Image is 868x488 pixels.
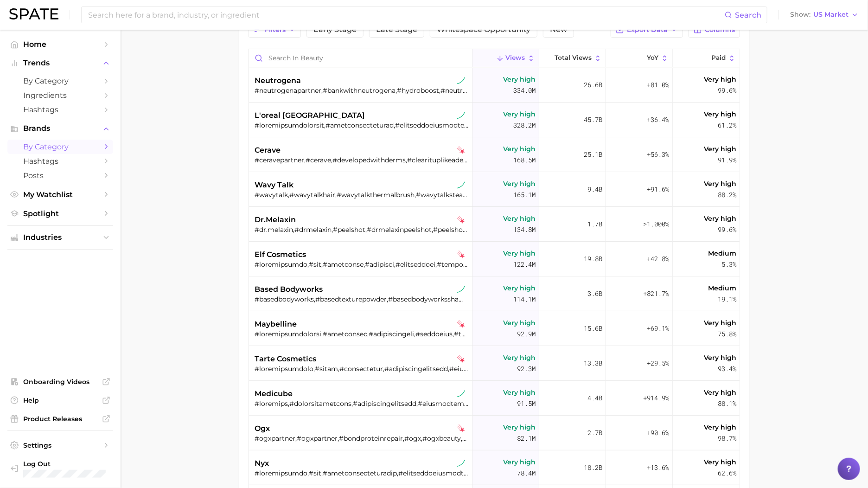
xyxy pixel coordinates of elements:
span: Very high [704,422,736,433]
span: Show [790,12,811,17]
span: +91.6% [647,184,669,195]
span: Total Views [555,54,592,62]
span: 5.3% [721,259,736,270]
span: 165.1m [513,189,536,200]
span: Very high [503,317,536,328]
span: ogx [255,423,270,434]
span: 45.7b [584,114,602,125]
span: Onboarding Videos [23,378,97,386]
span: 82.1m [517,433,536,444]
div: #loremipsumdolo,#sitam,#consectetur,#adipiscingelitsedd,#eiusmodtemporincididuntu,#laboreetdolore... [255,365,469,373]
span: Late Stage [376,26,417,33]
span: based bodyworks [255,284,323,295]
span: >1,000% [643,219,669,228]
span: +821.7% [643,288,669,299]
span: Very high [503,74,536,85]
div: #basedbodyworks,#basedtexturepowder,#basedbodyworksshampoo,#basedbodyworksconditioner,#basedbodyw... [255,295,469,303]
span: Very high [503,248,536,259]
span: Search [735,11,761,19]
a: Log out. Currently logged in with e-mail addison@spate.nyc. [7,457,113,481]
button: tarte cosmeticstiktok falling star#loremipsumdolo,#sitam,#consectetur,#adipiscingelitsedd,#eiusmo... [249,346,740,381]
span: 91.5m [517,398,536,409]
span: 75.8% [718,328,736,340]
span: 93.4% [718,363,736,374]
button: Brands [7,122,113,135]
a: Product Releases [7,412,113,426]
span: +56.3% [647,149,669,160]
div: #dr.melaxin,#drmelaxin,#peelshot,#drmelaxinpeelshot,#peelshotglow,#drmelaxinriceserum,#drmelaxinl... [255,225,469,234]
img: tiktok sustained riser [457,285,465,294]
a: Hashtags [7,103,113,117]
a: by Category [7,74,113,88]
span: Export Data [627,26,668,34]
img: tiktok falling star [457,146,465,154]
button: dr.melaxintiktok falling star#dr.melaxin,#drmelaxin,#peelshot,#drmelaxinpeelshot,#peelshotglow,#d... [249,207,740,242]
span: 62.6% [718,468,736,479]
span: Columns [705,26,735,34]
span: Very high [704,352,736,363]
span: Medium [708,248,736,259]
span: 2.7b [587,427,602,438]
span: 134.8m [513,224,536,235]
span: 13.3b [584,358,602,369]
span: 9.4b [587,184,602,195]
span: Early Stage [313,26,357,33]
button: Filters [249,22,301,38]
span: 3.6b [587,288,602,299]
span: Very high [503,283,536,294]
span: Filters [265,26,286,34]
span: 19.1% [718,294,736,305]
span: elf cosmetics [255,249,306,260]
span: Very high [503,178,536,189]
div: #loremipsumdo,#sit,#ametconse,#adipisci,#elitseddoei,#temporincididuntutlaboree,#dolorema,#aliqua... [255,260,469,269]
button: elf cosmeticstiktok falling star#loremipsumdo,#sit,#ametconse,#adipisci,#elitseddoei,#temporincid... [249,242,740,276]
a: Ingredients [7,88,113,103]
span: +13.6% [647,462,669,473]
span: Hashtags [23,105,97,114]
a: by Category [7,140,113,154]
div: #loremipsumdolorsit,#ametconsecteturad,#elitseddoeiusmodtem,#i'utlaboreet,#doloremagna,#aliquaeni... [255,121,469,129]
span: 114.1m [513,294,536,305]
img: SPATE [9,8,58,19]
button: l'oreal [GEOGRAPHIC_DATA]tiktok sustained riser#loremipsumdolorsit,#ametconsecteturad,#elitseddoe... [249,103,740,137]
a: Spotlight [7,206,113,221]
span: Very high [503,387,536,398]
span: Posts [23,171,97,180]
button: Industries [7,231,113,244]
span: 92.9m [517,328,536,340]
a: Posts [7,168,113,183]
span: Hashtags [23,157,97,166]
button: nyxtiktok sustained riser#loremipsumdo,#sit,#ametconsecteturadip,#elitseddoeiusmodtempo,#incididu... [249,450,740,485]
span: neutrogena [255,75,301,86]
button: medicubetiktok sustained riser#loremips,#dolorsitametcons,#adipiscingelitsedd,#eiusmodtemporin,#u... [249,381,740,416]
span: 19.8b [584,253,602,264]
button: wavy talktiktok sustained riser#wavytalk,#wavytalkhair,#wavytalkthermalbrush,#wavytalksteamlinepr... [249,172,740,207]
span: +29.5% [647,358,669,369]
span: 15.6b [584,323,602,334]
img: tiktok sustained riser [457,181,465,189]
a: My Watchlist [7,187,113,202]
span: 92.3m [517,363,536,374]
button: Total Views [539,49,606,67]
span: 18.2b [584,462,602,473]
span: +914.9% [643,392,669,404]
button: Trends [7,56,113,70]
span: Very high [503,143,536,154]
span: Paid [712,54,726,62]
span: 122.4m [513,259,536,270]
div: #loremips,#dolorsitametcons,#adipiscingelitsedd,#eiusmodtemporin,#utlaboreetdolore,#magnaaliquae,... [255,399,469,408]
span: 4.4b [587,392,602,404]
span: 99.6% [718,85,736,96]
img: tiktok sustained riser [457,459,465,468]
span: 25.1b [584,149,602,160]
span: Help [23,396,97,405]
span: 98.7% [718,433,736,444]
span: cerave [255,145,281,156]
input: Search in beauty [249,49,472,67]
button: ceravetiktok falling star#ceravepartner,#cerave,#developedwithderms,#clearituplikeaderm,#ceravesk... [249,137,740,172]
span: dr.melaxin [255,214,296,225]
span: Very high [503,109,536,120]
span: tarte cosmetics [255,353,316,365]
span: Very high [704,387,736,398]
span: medicube [255,388,293,399]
